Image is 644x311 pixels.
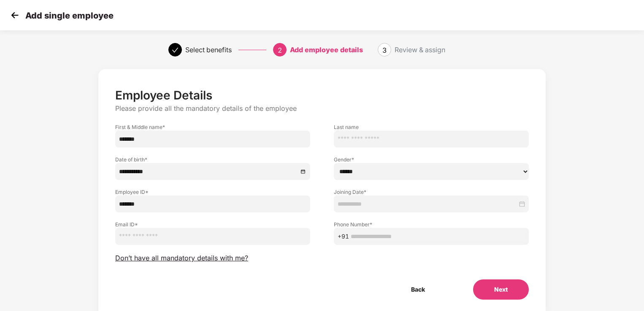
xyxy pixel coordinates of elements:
div: Select benefits [185,43,232,56]
label: Date of birth [115,156,310,163]
span: 2 [278,46,282,54]
label: Gender [334,156,529,163]
label: Joining Date [334,188,529,196]
label: Employee ID [115,188,310,196]
button: Back [390,279,446,300]
div: Review & assign [395,43,445,56]
label: First & Middle name [115,123,310,131]
label: Phone Number [334,221,529,228]
label: Last name [334,123,529,131]
div: Add employee details [290,43,363,56]
span: +91 [338,232,349,241]
p: Add single employee [25,11,114,21]
button: Next [473,279,529,300]
span: Don’t have all mandatory details with me? [115,254,248,263]
span: check [172,47,179,54]
img: svg+xml;base64,PHN2ZyB4bWxucz0iaHR0cDovL3d3dy53My5vcmcvMjAwMC9zdmciIHdpZHRoPSIzMCIgaGVpZ2h0PSIzMC... [8,9,21,21]
p: Please provide all the mandatory details of the employee [115,104,529,113]
label: Email ID [115,221,310,228]
span: 3 [382,46,387,54]
p: Employee Details [115,88,529,102]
